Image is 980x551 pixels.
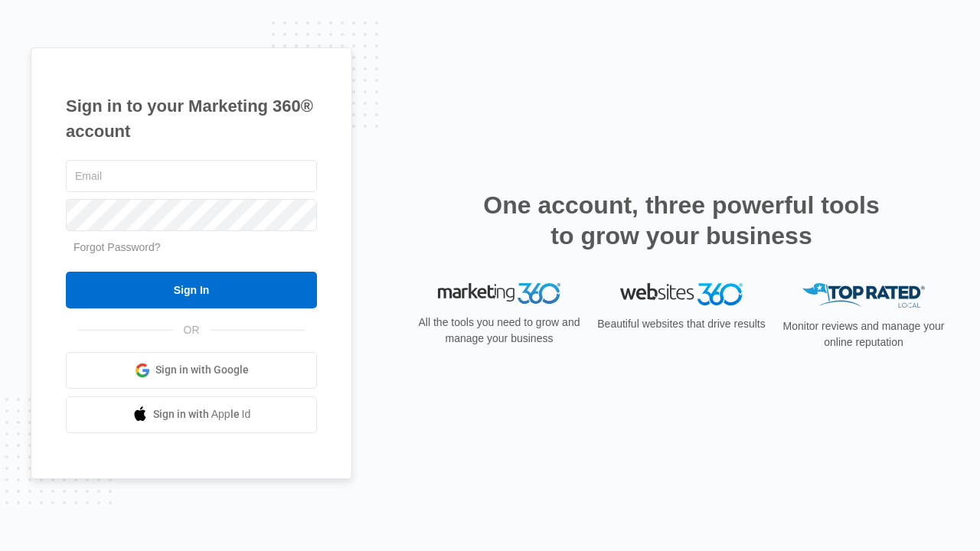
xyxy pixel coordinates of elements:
[173,322,211,338] span: OR
[66,93,317,144] h1: Sign in to your Marketing 360® account
[66,396,317,433] a: Sign in with Apple Id
[438,283,560,305] img: Marketing 360
[66,352,317,389] a: Sign in with Google
[620,283,743,305] img: Websites 360
[73,241,161,253] a: Forgot Password?
[479,190,884,251] h2: One account, three powerful tools to grow your business
[153,406,251,422] span: Sign in with Apple Id
[155,362,249,378] span: Sign in with Google
[596,316,767,332] p: Beautiful websites that drive results
[66,272,317,308] input: Sign In
[413,315,585,347] p: All the tools you need to grow and manage your business
[778,318,949,350] p: Monitor reviews and manage your online reputation
[66,160,317,192] input: Email
[802,283,925,308] img: Top Rated Local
